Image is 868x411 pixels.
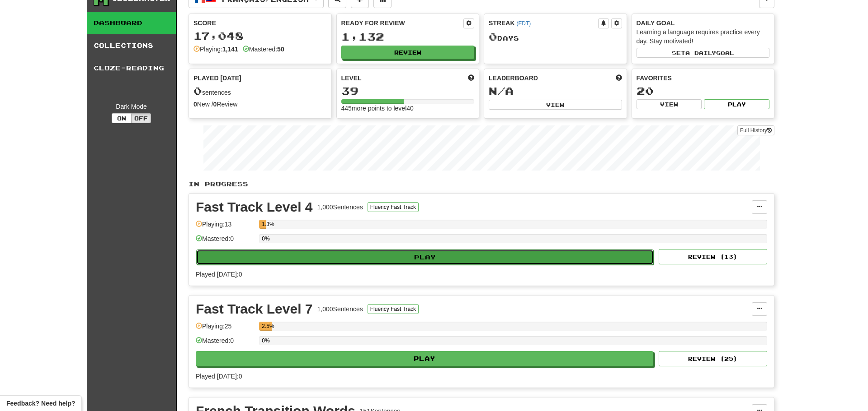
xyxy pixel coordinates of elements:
div: Streak [489,18,598,28]
div: 1,132 [341,31,475,42]
span: N/A [489,84,514,97]
span: Played [DATE]: 0 [196,271,242,278]
strong: 0 [213,101,217,108]
div: Day s [489,31,622,43]
div: sentences [193,85,327,97]
div: Mastered: 0 [196,234,255,249]
a: Full History [737,125,774,135]
a: Cloze-Reading [87,57,176,79]
div: 17,048 [193,30,327,42]
div: Playing: [193,45,238,54]
strong: 1,141 [222,46,238,53]
div: Fast Track Level 7 [196,302,313,316]
span: This week in points, UTC [616,74,622,83]
span: Level [341,74,362,83]
a: Collections [87,34,176,57]
div: New / Review [193,100,327,109]
div: 20 [637,85,770,97]
div: 39 [341,85,475,97]
div: Fast Track Level 4 [196,200,313,214]
div: Playing: 25 [196,322,255,337]
div: Mastered: [243,45,284,54]
div: 2.5% [262,322,272,331]
span: Open feedback widget [6,399,75,408]
div: Playing: 13 [196,220,255,235]
div: Score [193,18,327,28]
button: Review (13) [659,249,767,264]
button: Fluency Fast Track [368,202,419,212]
div: Daily Goal [637,18,770,28]
div: 445 more points to level 40 [341,104,475,113]
a: (EDT) [516,20,531,27]
div: Learning a language requires practice every day. Stay motivated! [637,28,770,46]
div: 1,000 Sentences [317,203,363,212]
button: Seta dailygoal [637,48,770,58]
button: Fluency Fast Track [368,304,419,314]
span: Played [DATE]: 0 [196,373,242,380]
button: Play [196,351,653,366]
button: Review [341,46,475,59]
strong: 0 [193,101,197,108]
p: In Progress [189,180,774,189]
button: On [112,113,132,123]
span: a daily [685,50,716,56]
strong: 50 [277,46,284,53]
button: Play [196,249,654,265]
span: Score more points to level up [468,74,474,83]
span: Played [DATE] [193,74,241,83]
div: Favorites [637,74,770,83]
a: Dashboard [87,12,176,34]
div: Mastered: 0 [196,336,255,351]
button: Review (25) [659,351,767,366]
span: 0 [489,30,497,43]
span: Leaderboard [489,74,538,83]
button: View [637,99,702,109]
div: Dark Mode [94,102,169,111]
button: Play [704,99,769,109]
button: Off [131,113,151,123]
div: 1,000 Sentences [317,305,363,314]
button: View [489,100,622,110]
div: Ready for Review [341,18,464,28]
span: 0 [193,84,202,97]
div: 1.3% [262,220,265,229]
